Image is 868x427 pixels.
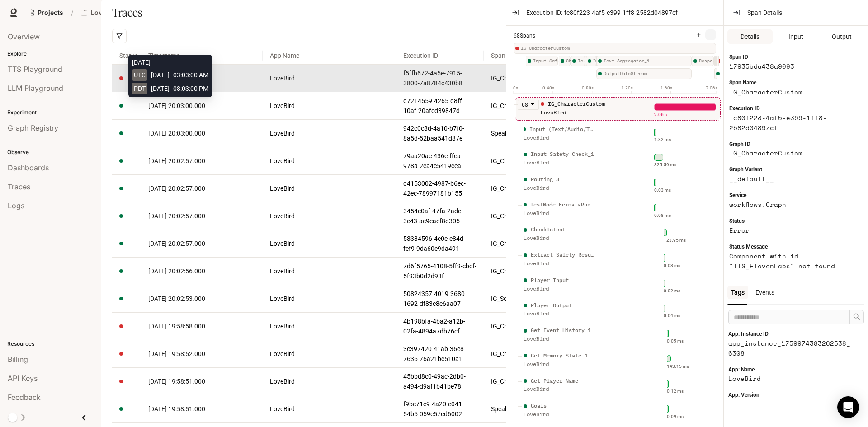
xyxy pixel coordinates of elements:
span: search [853,313,860,320]
article: Error [729,225,852,235]
a: [DATE] 20:02:57.000 [148,239,255,249]
article: 17935bda438a9093 [729,61,852,71]
div: Get Player Name LoveBird [522,377,596,399]
div: LoveBird [524,234,596,243]
div: Extract Safety Result LoveBird [522,251,596,273]
div: Get Player Name [531,377,578,385]
a: IG_CharacterCustom [491,73,598,83]
a: 7d6f5765-4108-5ff9-cbcf-5f93b0d2d93f [403,261,476,281]
a: Speaker Selection [491,128,598,138]
div: Input Safety Check_1 [526,56,558,66]
span: Graph Variant [729,165,762,174]
div: CheckIntent [531,225,566,234]
article: Component with id "TTS_ElevenLabs" not found [729,251,852,271]
article: 68 [522,101,528,109]
a: LoveBird [270,156,389,166]
div: TTS ElevenLabs [716,56,719,66]
a: Speaker Selection [491,404,598,414]
div: LoveBird [524,310,596,318]
text: 0s [513,85,518,90]
div: Events [752,286,778,299]
a: [DATE] 20:02:57.000 [148,211,255,221]
span: Status [112,43,141,68]
div: 0.08 ms [664,262,680,269]
div: 325.59 ms [654,161,676,169]
a: IG_CharacterCustom [491,101,598,111]
div: Text Chunking [714,56,717,66]
button: Open workspace menu [77,4,150,22]
span: Status [729,217,745,225]
div: LoveBird [524,385,596,394]
a: [DATE] 20:03:00.000 [148,128,255,138]
a: 53384596-4c0c-e84d-fcf9-9da60e9da491 [403,234,476,253]
button: Input [774,29,819,44]
span: [DATE] 20:02:57.000 [148,157,205,164]
span: 08:03:00 PM [173,84,208,94]
a: LoveBird [270,376,389,386]
a: LoveBird [270,266,389,276]
h1: Traces [112,4,142,22]
span: UTC [132,69,147,81]
text: 0.80s [582,85,594,90]
span: Execution ID [396,43,484,68]
span: [DATE] 20:02:57.000 [148,212,205,220]
article: app_instance_1759974383262538_6308 [728,338,854,358]
span: [DATE] 20:03:00.000 [148,102,205,109]
span: TestNode_PrintTextData [578,57,588,65]
article: IG_CharacterCustom [729,87,852,97]
div: 0.09 ms [667,413,684,420]
span: [DATE] 20:02:53.000 [148,295,205,302]
a: f9bc71e9-4a20-e041-54b5-059e57ed6002 [403,399,476,419]
div: LoveBird [524,134,596,142]
span: [DATE] 19:58:51.000 [148,378,205,385]
button: Execution ID:fc80f223-4af5-e399-1ff8-2582d04897cf [523,5,692,20]
a: 3c397420-41ab-36e8-7636-76a21bc510a1 [403,344,476,364]
text: 1.60s [660,85,672,90]
span: App: Version [728,391,759,399]
div: Get Memory State_1 [531,352,588,360]
a: IG_CharacterCustom [491,239,598,249]
article: IG_CharacterCustom [729,148,852,158]
div: Player Input [531,276,569,285]
span: App Name [263,43,396,68]
div: LoveBird [524,159,596,167]
div: LLMResponse To TextStream [596,56,599,66]
a: 45bbd8c0-49ac-2db0-a494-d9af1b41be78 [403,371,476,391]
a: [DATE] 20:02:53.000 [148,294,255,304]
a: LoveBird [270,321,389,331]
span: IG_CharacterCustom [521,45,716,52]
a: d4153002-4987-b6ec-42ec-78997181b155 [403,178,476,198]
a: IG_CharacterCustom [491,376,598,386]
text: 2.06s [706,85,717,90]
div: LoveBird [524,184,596,192]
a: LoveBird [270,73,389,83]
span: [DATE] 20:02:57.000 [148,185,205,192]
span: Output [832,32,852,42]
div: 143.15 ms [667,363,689,370]
a: [DATE] 20:03:00.000 [148,101,255,111]
a: LoveBird [270,239,389,249]
a: [DATE] 20:02:57.000 [148,156,255,166]
div: Input Safety Check_1 LoveBird [522,150,596,173]
div: Get Memory State_1 LoveBird [522,352,596,374]
span: [DATE] 20:03:00.000 [148,130,205,137]
div: TestNode_FermataRuntime [530,201,596,209]
article: workflows.Graph [729,200,852,210]
div: 2.06 s [654,111,667,118]
div: Input (Text/Audio/Trigger/Action) [529,125,596,134]
button: - [705,29,716,40]
div: Tags [727,286,748,299]
span: [DATE] 19:58:52.000 [148,350,205,357]
div: Goals [531,402,547,410]
a: LoveBird [270,183,389,193]
div: 0.04 ms [664,312,680,319]
div: Text Chunk Processor [715,56,718,66]
span: Input Safety Check_1 [533,57,561,65]
div: Input (Text/Audio/Trigger/Action) LoveBird [522,125,596,148]
span: + [697,32,701,38]
div: OutputDataStream [714,68,717,79]
p: Love Bird Cam [91,9,136,17]
article: fc80f223-4af5-e399-1ff8-2582d04897cf [729,113,852,133]
div: 1.82 ms [654,136,671,143]
span: Span Name [484,43,605,68]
